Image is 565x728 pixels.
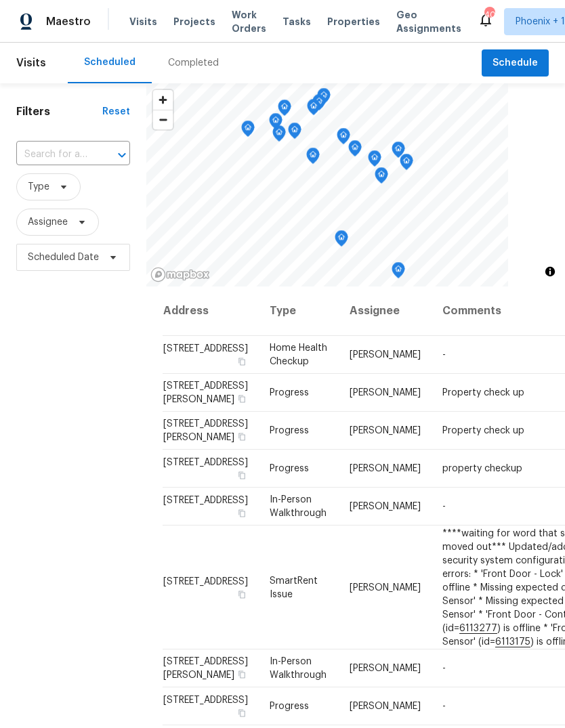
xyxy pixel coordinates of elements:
button: Toggle attribution [542,263,558,280]
div: Completed [168,56,219,70]
div: Map marker [288,123,301,144]
span: - [442,350,446,360]
span: Toggle attribution [546,264,554,279]
div: Map marker [392,262,405,283]
span: - [442,502,446,511]
h1: Filters [16,105,102,119]
span: property checkup [442,464,522,473]
div: Map marker [278,100,291,121]
span: Progress [270,388,309,398]
span: Maestro [46,15,91,28]
button: Copy Address [236,356,248,368]
div: Reset [102,105,130,119]
span: Properties [327,15,380,28]
div: Map marker [241,121,255,142]
input: Search for an address... [16,144,92,165]
span: [PERSON_NAME] [350,426,421,435]
div: Map marker [306,148,320,169]
div: Map marker [317,88,331,109]
span: [PERSON_NAME] [350,702,421,711]
span: [STREET_ADDRESS] [163,344,248,354]
div: 40 [484,8,494,22]
chrome_annotation: 6113175 [495,637,530,647]
span: Schedule [493,55,538,72]
div: Map marker [312,94,326,115]
span: Phoenix + 1 [516,15,565,28]
button: Copy Address [236,588,248,600]
button: Copy Address [236,507,248,519]
canvas: Map [146,83,508,286]
span: - [442,702,446,711]
span: Assignee [28,215,68,229]
th: Assignee [339,286,432,336]
button: Copy Address [236,431,248,443]
span: Type [28,180,49,194]
span: [STREET_ADDRESS] [163,496,248,505]
span: Projects [173,15,215,28]
span: In-Person Walkthrough [270,495,327,518]
span: Progress [270,464,309,473]
div: Map marker [335,230,348,251]
div: Map marker [392,142,405,163]
span: Visits [16,48,46,78]
span: [PERSON_NAME] [350,664,421,673]
span: [STREET_ADDRESS][PERSON_NAME] [163,419,248,442]
span: Home Health Checkup [270,343,327,366]
div: Map marker [272,125,286,146]
span: [STREET_ADDRESS][PERSON_NAME] [163,381,248,404]
span: Visits [129,15,157,28]
span: Zoom out [153,110,173,129]
div: Map marker [400,154,413,175]
span: [STREET_ADDRESS] [163,458,248,467]
button: Copy Address [236,668,248,681]
span: [PERSON_NAME] [350,464,421,473]
div: Map marker [348,140,362,161]
div: Map marker [269,113,282,134]
span: Scheduled Date [28,251,99,264]
button: Zoom in [153,90,173,110]
span: Property check up [442,388,524,398]
button: Schedule [482,49,549,77]
div: Map marker [307,99,320,120]
span: [PERSON_NAME] [350,582,421,592]
span: Progress [270,702,309,711]
div: Scheduled [84,56,135,69]
span: Work Orders [232,8,266,35]
span: [STREET_ADDRESS] [163,695,248,705]
span: - [442,664,446,673]
span: Geo Assignments [396,8,461,35]
button: Copy Address [236,469,248,481]
button: Zoom out [153,110,173,129]
span: Tasks [282,17,311,26]
div: Map marker [375,167,388,188]
button: Copy Address [236,393,248,405]
span: Property check up [442,426,524,435]
chrome_annotation: 6113277 [459,623,497,633]
span: [PERSON_NAME] [350,502,421,511]
span: SmartRent Issue [270,576,318,599]
button: Copy Address [236,707,248,719]
span: In-Person Walkthrough [270,657,327,680]
span: [STREET_ADDRESS][PERSON_NAME] [163,657,248,680]
span: [PERSON_NAME] [350,350,421,360]
div: Map marker [368,150,381,171]
th: Type [259,286,339,336]
span: Progress [270,426,309,435]
div: Map marker [337,128,350,149]
span: [PERSON_NAME] [350,388,421,398]
th: Address [163,286,259,336]
a: Mapbox homepage [150,267,210,282]
button: Open [112,146,131,165]
span: [STREET_ADDRESS] [163,576,248,586]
